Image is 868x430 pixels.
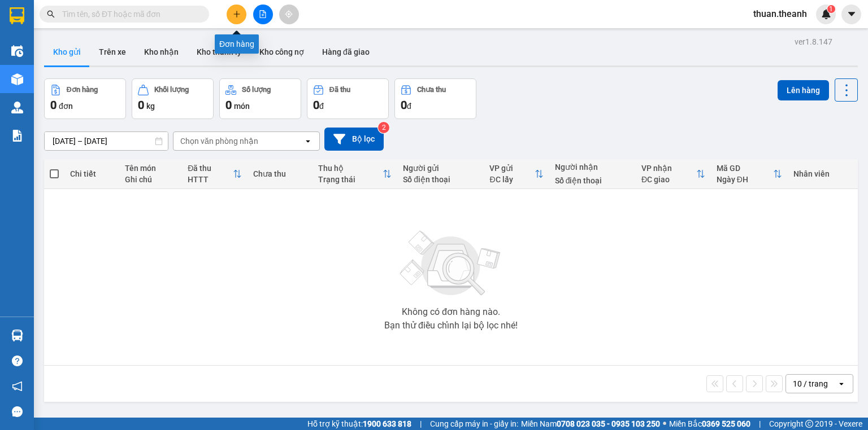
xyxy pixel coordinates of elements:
[11,45,23,57] img: warehouse-icon
[44,38,90,65] button: Kho gửi
[250,38,313,65] button: Kho công nợ
[188,175,232,184] div: HTTT
[401,98,407,112] span: 0
[233,10,241,18] span: plus
[394,78,476,119] button: Chưa thu0đ
[841,5,861,24] button: caret-down
[44,78,126,119] button: Đơn hàng0đơn
[279,5,299,24] button: aim
[318,175,383,184] div: Trạng thái
[420,418,422,430] span: |
[227,5,246,24] button: plus
[313,159,398,189] th: Toggle SortBy
[711,159,788,189] th: Toggle SortBy
[329,86,350,94] div: Đã thu
[242,86,271,94] div: Số lượng
[10,7,24,24] img: logo-vxr
[669,418,750,430] span: Miền Bắc
[11,330,23,341] img: warehouse-icon
[363,419,411,428] strong: 1900 633 818
[402,308,500,317] div: Không có đơn hàng nào.
[793,378,828,389] div: 10 / trang
[555,176,630,185] div: Số điện thoại
[11,102,23,113] img: warehouse-icon
[50,98,57,112] span: 0
[154,86,189,94] div: Khối lượng
[417,86,446,94] div: Chưa thu
[759,418,761,430] span: |
[663,422,666,426] span: ⚪️
[259,10,267,18] span: file-add
[744,7,816,21] span: thuan.theanh
[11,130,23,142] img: solution-icon
[319,102,324,111] span: đ
[307,418,411,430] span: Hỗ trợ kỹ thuật:
[138,98,144,112] span: 0
[125,164,176,173] div: Tên món
[521,418,660,430] span: Miền Nam
[394,224,507,303] img: svg+xml;base64,PHN2ZyBjbGFzcz0ibGlzdC1wbHVnX19zdmciIHhtbG5zPSJodHRwOi8vd3d3LnczLm9yZy8yMDAwL3N2Zy...
[837,379,846,388] svg: open
[215,34,259,54] div: Đơn hàng
[805,420,813,428] span: copyright
[188,38,250,65] button: Kho thanh lý
[829,5,833,13] span: 1
[555,163,630,172] div: Người nhận
[702,419,750,428] strong: 0369 525 060
[489,175,534,184] div: ĐC lấy
[234,102,250,111] span: món
[795,36,832,48] div: ver 1.8.147
[827,5,835,13] sup: 1
[67,86,98,94] div: Đơn hàng
[11,73,23,85] img: warehouse-icon
[484,159,549,189] th: Toggle SortBy
[90,38,135,65] button: Trên xe
[182,159,247,189] th: Toggle SortBy
[847,9,857,19] span: caret-down
[821,9,831,19] img: icon-new-feature
[45,132,168,150] input: Select a date range.
[12,381,23,392] span: notification
[778,80,829,100] button: Lên hàng
[135,38,188,65] button: Kho nhận
[313,98,319,112] span: 0
[180,135,258,147] div: Chọn văn phòng nhận
[313,38,379,65] button: Hàng đã giao
[324,128,384,151] button: Bộ lọc
[717,164,773,173] div: Mã GD
[47,10,55,18] span: search
[557,419,660,428] strong: 0708 023 035 - 0935 103 250
[62,8,196,20] input: Tìm tên, số ĐT hoặc mã đơn
[793,169,852,178] div: Nhân viên
[285,10,293,18] span: aim
[430,418,518,430] span: Cung cấp máy in - giấy in:
[717,175,773,184] div: Ngày ĐH
[641,175,696,184] div: ĐC giao
[378,122,389,133] sup: 2
[641,164,696,173] div: VP nhận
[489,164,534,173] div: VP gửi
[407,102,411,111] span: đ
[384,321,518,330] div: Bạn thử điều chỉnh lại bộ lọc nhé!
[403,175,478,184] div: Số điện thoại
[225,98,232,112] span: 0
[59,102,73,111] span: đơn
[12,406,23,417] span: message
[318,164,383,173] div: Thu hộ
[12,356,23,366] span: question-circle
[132,78,214,119] button: Khối lượng0kg
[253,169,307,178] div: Chưa thu
[307,78,389,119] button: Đã thu0đ
[146,102,155,111] span: kg
[70,169,114,178] div: Chi tiết
[303,137,313,146] svg: open
[188,164,232,173] div: Đã thu
[403,164,478,173] div: Người gửi
[219,78,301,119] button: Số lượng0món
[253,5,273,24] button: file-add
[125,175,176,184] div: Ghi chú
[636,159,711,189] th: Toggle SortBy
